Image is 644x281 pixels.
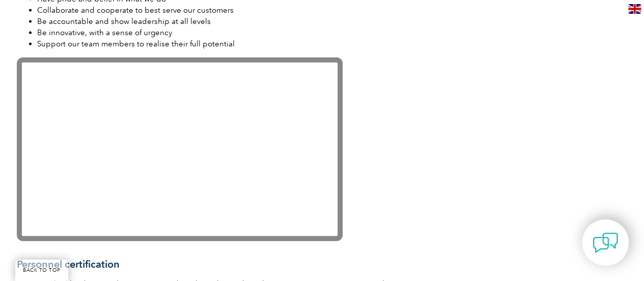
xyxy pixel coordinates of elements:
li: Be innovative, with a sense of urgency [37,27,444,38]
li: Support our team members to realise their full potential [37,38,444,49]
h3: Personnel certification [17,258,444,271]
iframe: Exemplar Global Community - Join Now [17,58,343,241]
li: Collaborate and cooperate to best serve our customers [37,5,444,16]
a: BACK TO TOP [15,260,68,281]
li: Be accountable and show leadership at all levels [37,16,444,27]
img: en [628,4,641,14]
img: contact-chat.png [593,230,618,256]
